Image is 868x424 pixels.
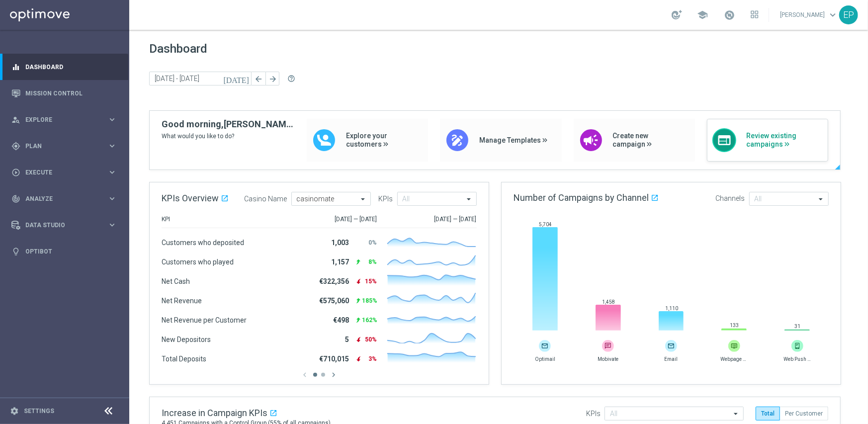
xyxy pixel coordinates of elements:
div: Execute [11,168,107,177]
a: [PERSON_NAME]keyboard_arrow_down [779,7,839,22]
i: gps_fixed [11,142,20,151]
span: Plan [25,143,107,149]
i: track_changes [11,194,20,203]
i: keyboard_arrow_right [107,194,117,203]
button: gps_fixed Plan keyboard_arrow_right [11,142,117,150]
span: school [697,9,708,20]
i: keyboard_arrow_right [107,141,117,151]
div: Dashboard [11,54,117,80]
button: person_search Explore keyboard_arrow_right [11,116,117,124]
button: Mission Control [11,89,117,97]
span: keyboard_arrow_down [827,9,838,20]
button: lightbulb Optibot [11,248,117,255]
i: settings [10,407,19,416]
span: Analyze [25,196,107,202]
i: person_search [11,115,20,124]
button: play_circle_outline Execute keyboard_arrow_right [11,169,117,176]
div: EP [839,5,858,24]
a: Dashboard [25,54,117,80]
i: lightbulb [11,247,20,256]
button: track_changes Analyze keyboard_arrow_right [11,195,117,203]
button: Data Studio keyboard_arrow_right [11,221,117,229]
div: Mission Control [11,80,117,106]
i: keyboard_arrow_right [107,115,117,124]
i: keyboard_arrow_right [107,220,117,230]
div: Plan [11,142,107,151]
a: Optibot [25,238,117,264]
i: equalizer [11,63,20,72]
a: Mission Control [25,80,117,106]
span: Data Studio [25,222,107,228]
div: Explore [11,115,107,124]
div: Data Studio [11,221,107,230]
div: Analyze [11,194,107,203]
button: equalizer Dashboard [11,63,117,71]
div: Optibot [11,238,117,264]
i: play_circle_outline [11,168,20,177]
a: Settings [24,408,54,414]
span: Execute [25,170,107,175]
span: Explore [25,117,107,123]
i: keyboard_arrow_right [107,168,117,177]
